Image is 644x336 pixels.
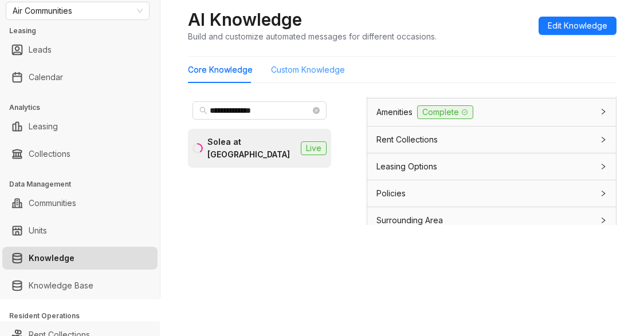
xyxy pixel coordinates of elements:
span: collapsed [600,108,607,115]
span: Leasing Options [376,160,437,173]
h3: Leasing [9,26,160,36]
div: Custom Knowledge [271,64,345,76]
span: collapsed [600,163,607,170]
a: Knowledge [29,247,74,270]
span: collapsed [600,190,607,197]
a: Units [29,219,47,242]
li: Units [2,219,158,242]
span: Air Communities [13,2,143,19]
a: Knowledge Base [29,274,93,297]
span: Complete [417,105,473,119]
div: Core Knowledge [188,64,253,76]
li: Leads [2,38,158,61]
li: Calendar [2,66,158,89]
span: Surrounding Area [376,214,443,227]
li: Collections [2,143,158,165]
h3: Analytics [9,102,160,113]
a: Leasing [29,115,58,138]
a: Collections [29,143,70,165]
div: Rent Collections [367,127,616,153]
button: Edit Knowledge [539,17,616,35]
span: search [199,106,207,114]
h2: AI Knowledge [188,9,302,30]
span: collapsed [600,136,607,143]
span: Live [301,141,327,155]
h3: Data Management [9,179,160,189]
span: close-circle [313,107,320,114]
div: AmenitiesComplete [367,98,616,126]
li: Knowledge Base [2,274,158,297]
span: Policies [376,187,406,200]
span: collapsed [600,217,607,224]
div: Leasing Options [367,153,616,180]
span: Edit Knowledge [548,19,607,32]
div: Solea at [GEOGRAPHIC_DATA] [207,136,296,161]
li: Communities [2,192,158,215]
li: Leasing [2,115,158,138]
span: Rent Collections [376,133,438,146]
span: Amenities [376,106,413,118]
li: Knowledge [2,247,158,270]
a: Calendar [29,66,63,89]
a: Leads [29,38,52,61]
h3: Resident Operations [9,311,160,321]
a: Communities [29,192,76,215]
div: Policies [367,180,616,207]
div: Build and customize automated messages for different occasions. [188,30,437,42]
div: Surrounding Area [367,207,616,234]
